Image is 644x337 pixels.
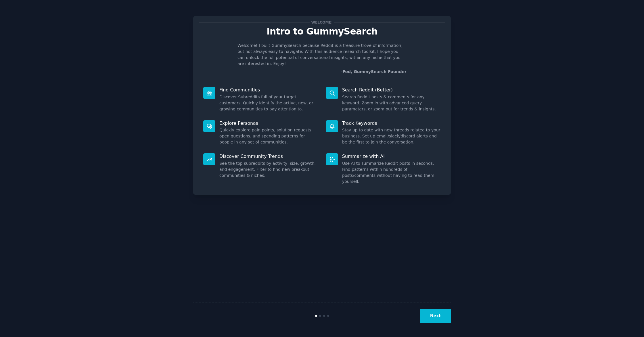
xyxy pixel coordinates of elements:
p: Find Communities [219,87,318,93]
p: Search Reddit (Better) [342,87,441,93]
p: Explore Personas [219,120,318,126]
p: Track Keywords [342,120,441,126]
dd: See the top subreddits by activity, size, growth, and engagement. Filter to find new breakout com... [219,160,318,179]
dd: Use AI to summarize Reddit posts in seconds. Find patterns within hundreds of posts/comments with... [342,160,441,185]
div: - [341,69,407,75]
p: Summarize with AI [342,153,441,159]
dd: Quickly explore pain points, solution requests, open questions, and spending patterns for people ... [219,127,318,145]
dd: Stay up to date with new threads related to your business. Set up email/slack/discord alerts and ... [342,127,441,145]
p: Discover Community Trends [219,153,318,159]
dd: Search Reddit posts & comments for any keyword. Zoom in with advanced query parameters, or zoom o... [342,94,441,112]
dd: Discover Subreddits full of your target customers. Quickly identify the active, new, or growing c... [219,94,318,112]
p: Intro to GummySearch [199,26,445,37]
button: Next [420,309,451,323]
span: Welcome! [310,19,334,25]
p: Welcome! I built GummySearch because Reddit is a treasure trove of information, but not always ea... [237,43,407,67]
a: Fed, GummySearch Founder [342,69,407,74]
